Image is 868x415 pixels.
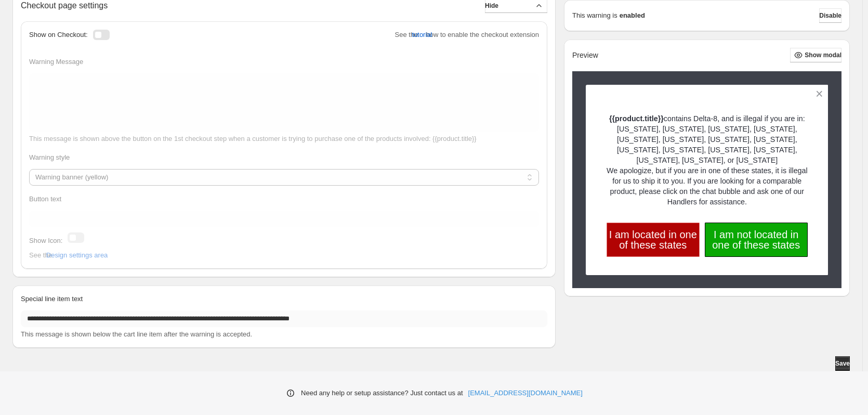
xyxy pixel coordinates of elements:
[485,2,498,10] span: Hide
[468,388,583,398] a: [EMAIL_ADDRESS][DOMAIN_NAME]
[609,114,664,123] strong: {{product.title}}
[21,330,252,338] span: This message is shown below the cart line item after the warning is accepted.
[29,30,88,40] p: Show on Checkout:
[620,10,645,21] strong: enabled
[572,10,617,21] p: This warning is
[705,223,808,257] button: I am not located in one of these states
[412,27,432,43] button: tutorial
[835,359,850,368] span: Save
[21,1,108,10] h2: Checkout page settings
[572,51,598,60] h2: Preview
[790,48,841,62] button: Show modal
[395,30,539,40] p: See the how to enable the checkout extension
[819,8,841,23] button: Disable
[805,51,841,59] span: Show modal
[21,295,83,303] span: Special line item text
[835,356,850,371] button: Save
[819,11,841,20] span: Disable
[604,113,810,165] p: contains Delta-8, and is illegal if you are in: [US_STATE], [US_STATE], [US_STATE], [US_STATE], [...
[4,8,521,54] body: Rich Text Area. Press ALT-0 for help.
[412,30,432,40] span: tutorial
[607,223,700,257] button: I am located in one of these states
[604,165,810,207] p: We apologize, but if you are in one of these states, it is illegal for us to ship it to you. If y...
